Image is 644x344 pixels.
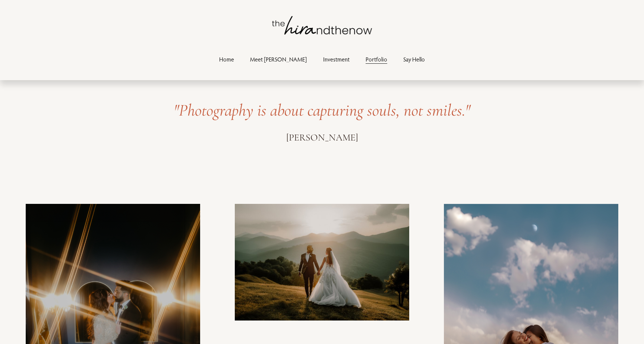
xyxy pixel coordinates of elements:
a: Meet [PERSON_NAME] [250,54,307,64]
a: Portfolio [366,54,387,64]
a: Say Hello [403,54,425,64]
span: [PERSON_NAME] [286,132,358,143]
a: Home [219,54,234,64]
em: "Photography is about capturing souls, not smiles." [174,100,470,120]
img: George + Liana_2.jpg [235,204,410,321]
a: Investment [323,54,350,64]
img: thehirandthenow [272,16,372,35]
